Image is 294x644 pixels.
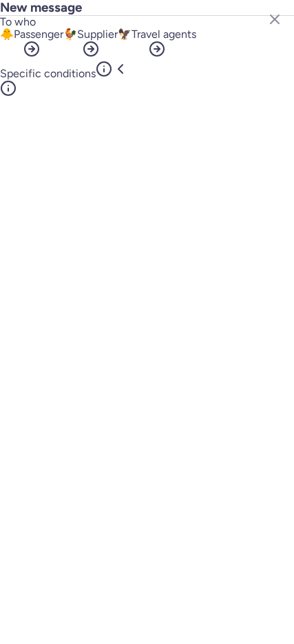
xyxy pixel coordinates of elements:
span: Travel agents [132,28,196,41]
button: 🐓Supplier [63,28,118,61]
span: Supplier [77,28,118,41]
button: 🦅Travel agents [118,28,196,61]
span: 🦅 [118,28,132,41]
span: Passenger [14,28,63,41]
span: 🐓 [63,28,77,41]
